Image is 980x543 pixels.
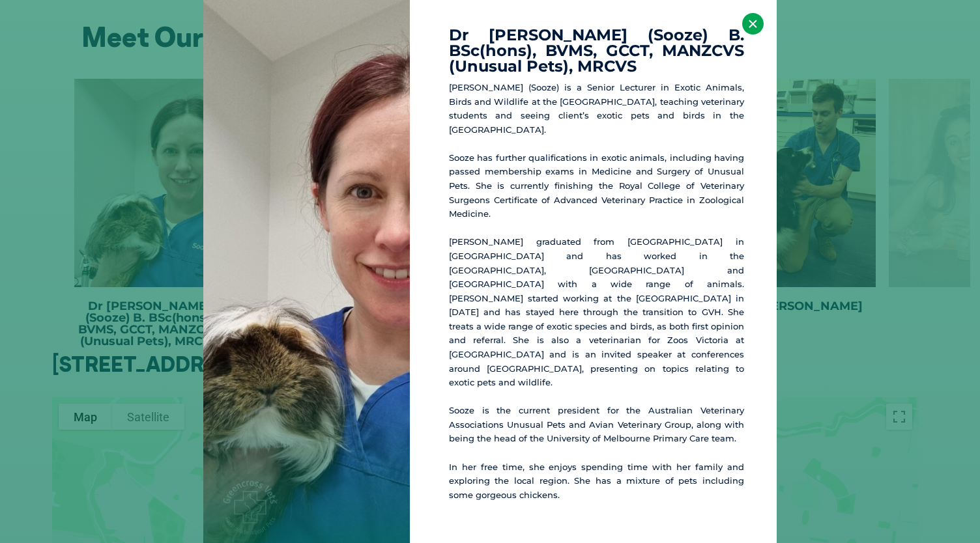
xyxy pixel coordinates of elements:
[449,81,744,137] p: [PERSON_NAME] (Sooze) is a Senior Lecturer in Exotic Animals, Birds and Wildlife at the [GEOGRAPH...
[742,13,764,35] button: ×
[449,235,744,389] p: [PERSON_NAME] graduated from [GEOGRAPHIC_DATA] in [GEOGRAPHIC_DATA] and has worked in the [GEOGRA...
[449,151,744,221] p: Sooze has further qualifications in exotic animals, including having passed membership exams in M...
[449,404,744,446] p: Sooze is the current president for the Australian Veterinary Associations Unusual Pets and Avian ...
[449,27,744,74] h4: Dr [PERSON_NAME] (Sooze) B. BSc(hons), BVMS, GCCT, MANZCVS (Unusual Pets), MRCVS
[449,460,744,503] p: In her free time, she enjoys spending time with her family and exploring the local region. She ha...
